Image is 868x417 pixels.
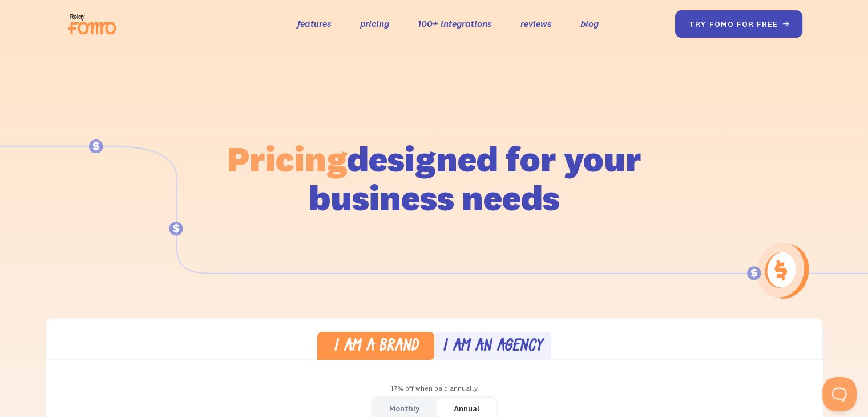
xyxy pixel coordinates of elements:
[580,15,599,32] a: blog
[442,339,543,355] div: I am an agency
[389,400,419,417] div: Monthly
[418,15,492,32] a: 100+ integrations
[822,377,857,411] iframe: Toggle Customer Support
[333,339,418,355] div: I am a brand
[46,380,823,397] div: 17% off when paid annually
[520,15,552,32] a: reviews
[297,15,332,32] a: features
[454,400,479,417] div: Annual
[675,10,802,38] a: try fomo for free
[360,15,389,32] a: pricing
[782,19,790,29] span: 
[227,137,347,181] span: Pricing
[227,139,642,217] h1: designed for your business needs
